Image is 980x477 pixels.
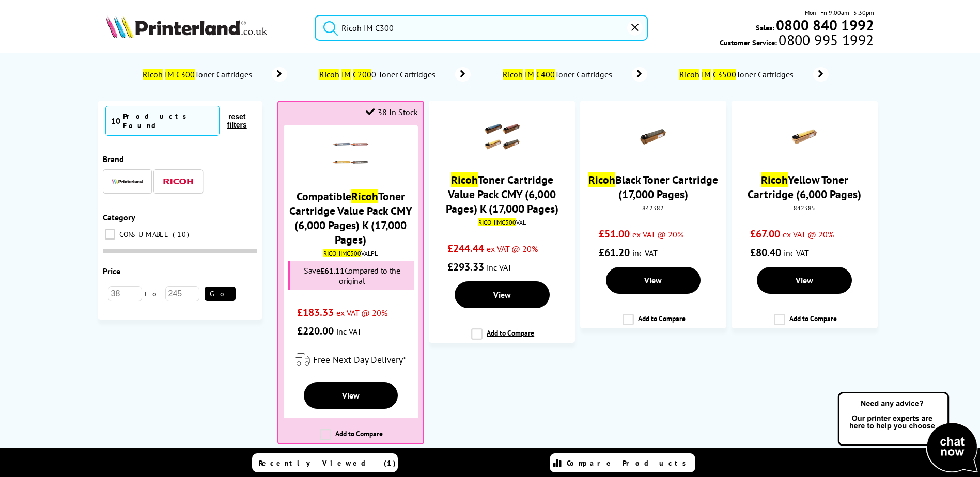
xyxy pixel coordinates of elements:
[503,69,523,79] mark: Ricoh
[313,354,406,365] span: Free Next Day Delivery*
[536,69,555,79] mark: C400
[774,314,837,333] label: Add to Compare
[678,69,798,79] span: Toner Cartridges
[205,287,236,301] button: Go
[455,281,550,308] a: View
[774,20,874,30] a: 0800 840 1992
[259,458,396,468] span: Recently Viewed (1)
[142,289,165,298] span: to
[761,172,788,187] mark: Ricoh
[599,227,630,241] span: £51.00
[606,267,701,294] a: View
[783,229,834,240] span: ex VAT @ 20%
[342,390,360,401] span: View
[739,204,870,212] div: 842385
[220,112,255,130] button: reset filters
[286,249,415,257] div: VALPL
[111,116,120,126] span: 10
[288,261,413,290] div: Save Compared to the original
[353,69,371,79] mark: C200
[318,69,440,79] span: 0 Toner Cartridges
[777,35,874,45] span: 0800 995 1992
[366,107,418,117] div: 38 In Stock
[796,275,813,285] span: View
[776,15,874,35] b: 0800 840 1992
[143,69,163,79] mark: Ricoh
[632,248,658,258] span: inc VAT
[679,69,699,79] mark: Ricoh
[108,286,142,301] input: 38
[525,69,534,79] mark: IM
[319,69,339,79] mark: Ricoh
[750,227,780,241] span: £67.00
[252,453,398,472] a: Recently Viewed (1)
[447,260,484,274] span: £293.33
[588,172,615,187] mark: Ricoh
[106,15,302,40] a: Printerland Logo
[599,246,630,259] span: £61.20
[123,112,214,130] div: Products Found
[786,119,822,155] img: ricoh-842312-yellow-toner-small.png
[720,35,874,47] span: Customer Service:
[297,306,334,319] span: £183.33
[588,172,718,201] a: RicohBlack Toner Cartridge (17,000 Pages)
[336,326,362,337] span: inc VAT
[446,172,558,216] a: RicohToner Cartridge Value Pack CMY (6,000 Pages) K (17,000 Pages)
[320,265,345,276] span: £61.11
[304,382,398,409] a: View
[550,453,695,472] a: Compare Products
[163,179,194,184] img: Ricoh
[165,69,195,79] mark: IM C300
[323,249,361,257] mark: RICOHIMC300
[341,69,351,79] mark: IM
[632,229,683,240] span: ex VAT @ 20%
[447,242,484,255] span: £244.44
[835,390,980,475] img: Open Live Chat window
[112,179,143,184] img: Printerland
[750,246,781,259] span: £80.40
[623,314,686,333] label: Add to Compare
[484,119,520,155] img: ricoh-imc2500-toner-bundle-small.png
[756,23,774,33] span: Sales:
[284,345,417,374] div: modal_delivery
[644,275,662,285] span: View
[471,328,534,348] label: Add to Compare
[635,119,671,155] img: ricoh-842311-black-toner-small.png
[320,429,383,449] label: Add to Compare
[103,154,124,164] span: Brand
[289,189,412,247] a: CompatibleRicohToner Cartridge Value Pack CMY (6,000 Pages) K (17,000 Pages)
[567,458,692,468] span: Compare Products
[757,267,852,294] a: View
[297,324,334,338] span: £220.00
[336,308,387,318] span: ex VAT @ 20%
[493,290,511,300] span: View
[333,135,369,171] img: comp-ricoh-imc3500-bundle-small.png
[106,15,267,38] img: Printerland Logo
[173,230,192,239] span: 10
[487,244,538,254] span: ex VAT @ 20%
[784,248,809,258] span: inc VAT
[142,67,287,82] a: Ricoh IM C300Toner Cartridges
[588,204,719,212] div: 842382
[165,286,199,301] input: 245
[451,172,478,187] mark: Ricoh
[678,67,829,82] a: Ricoh IM C3500Toner Cartridges
[105,229,115,240] input: CONSUMABLE 10
[117,230,172,239] span: CONSUMABLE
[478,218,516,226] mark: RICOHIMC300
[103,266,120,276] span: Price
[502,67,647,82] a: Ricoh IM C400Toner Cartridges
[437,218,567,226] div: VAL
[702,69,711,79] mark: IM
[713,69,736,79] mark: C3500
[103,212,135,222] span: Category
[805,8,874,18] span: Mon - Fri 9:00am - 5:30pm
[318,67,471,82] a: Ricoh IM C2000 Toner Cartridges
[748,172,861,201] a: RicohYellow Toner Cartridge (6,000 Pages)
[502,69,616,79] span: Toner Cartridges
[142,69,256,79] span: Toner Cartridges
[351,189,378,203] mark: Ricoh
[487,262,512,273] span: inc VAT
[315,15,648,41] input: Search product or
